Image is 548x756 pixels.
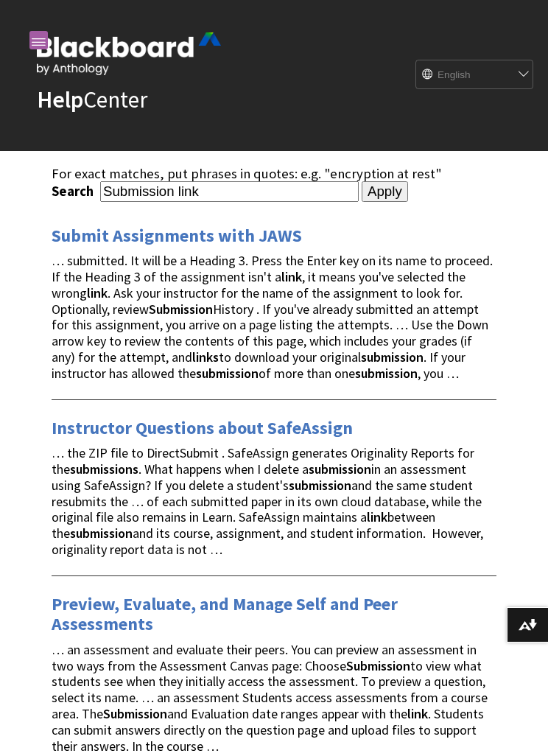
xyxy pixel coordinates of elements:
strong: Submission [103,705,167,722]
span: … an assessment and evaluate their peers. You can preview an assessment in two ways from the Asse... [52,641,488,755]
a: Preview, Evaluate, and Manage Self and Peer Assessments [52,592,398,637]
img: Blackboard by Anthology [37,32,221,75]
strong: Submission [149,301,213,318]
a: Instructor Questions about SafeAssign [52,416,353,440]
input: Apply [362,181,408,202]
strong: link [367,508,387,525]
select: Site Language Selector [416,60,519,90]
strong: link [87,284,108,301]
a: Submit Assignments with JAWS [52,224,302,248]
strong: submission [361,349,424,365]
strong: link [281,268,302,285]
strong: submission [196,365,259,382]
strong: Help [37,85,83,114]
div: For exact matches, put phrases in quotes: e.g. "encryption at rest" [52,166,496,182]
strong: link [407,705,428,722]
strong: submission [309,461,371,477]
span: … submitted. It will be a Heading 3. Press the Enter key on its name to proceed. If the Heading 3... [52,252,493,381]
strong: submission [289,477,351,494]
strong: submission [355,365,418,382]
strong: links [192,349,219,365]
strong: submissions [70,461,138,477]
label: Search [52,183,97,200]
strong: Submission [346,657,410,674]
a: HelpCenter [37,85,147,114]
strong: submission [70,525,133,542]
span: … the ZIP file to DirectSubmit . SafeAssign generates Originality Reports for the . What happens ... [52,444,483,558]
